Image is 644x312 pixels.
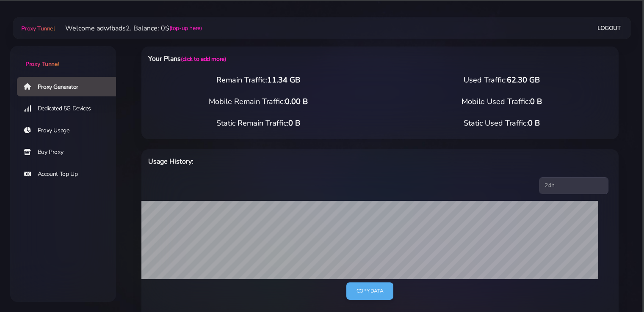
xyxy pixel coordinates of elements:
a: (click to add more) [181,55,226,63]
a: Proxy Tunnel [19,22,55,35]
a: Proxy Tunnel [10,46,116,68]
a: Proxy Generator [17,77,123,96]
a: Proxy Usage [17,121,123,140]
span: 0.00 B [285,96,308,107]
span: Proxy Tunnel [25,60,59,68]
a: Dedicated 5G Devices [17,99,123,118]
iframe: Webchat Widget [595,263,633,301]
a: Account Top Up [17,164,123,184]
span: Proxy Tunnel [21,25,55,33]
div: Remain Traffic: [136,74,380,86]
span: 0 B [530,96,542,107]
span: 0 B [288,118,300,128]
span: 62.30 GB [507,75,540,85]
h6: Usage History: [148,156,415,167]
a: Logout [597,20,621,36]
h6: Your Plans [148,53,415,64]
span: 0 B [528,118,540,128]
div: Static Remain Traffic: [136,118,380,129]
li: Welcome adwfbads2. Balance: 0$ [55,23,202,33]
div: Static Used Traffic: [380,118,624,129]
a: Copy data [346,282,393,300]
span: 11.34 GB [267,75,300,85]
a: (top-up here) [169,24,202,33]
div: Used Traffic: [380,74,624,86]
a: Buy Proxy [17,142,123,162]
div: Mobile Used Traffic: [380,96,624,107]
div: Mobile Remain Traffic: [136,96,380,107]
